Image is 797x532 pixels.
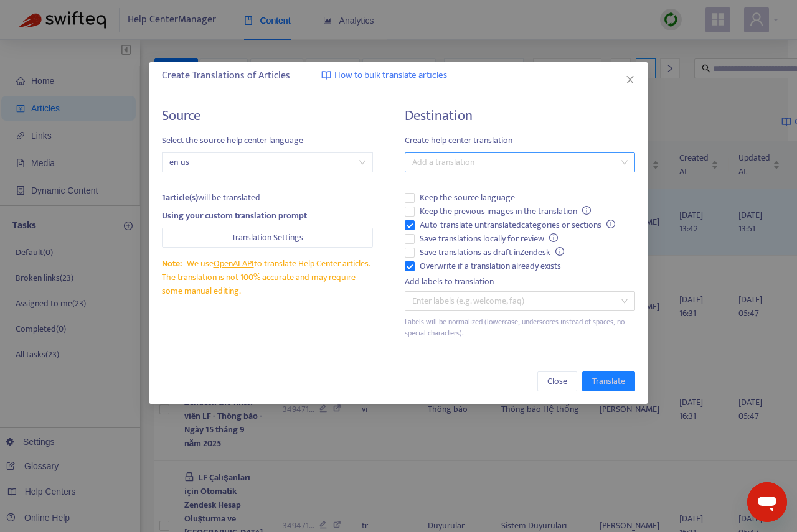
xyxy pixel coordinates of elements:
button: Translation Settings [162,228,373,248]
span: info-circle [606,220,615,228]
div: We use to translate Help Center articles. The translation is not 100% accurate and may require so... [162,257,373,298]
span: info-circle [549,233,558,242]
span: Note: [162,256,182,271]
span: Translation Settings [232,231,303,245]
span: close [625,75,635,85]
span: en-us [169,153,365,172]
span: Save translations as draft in Zendesk [415,246,569,259]
h4: Source [162,108,373,124]
span: Save translations locally for review [415,232,563,246]
span: Keep the source language [415,191,520,205]
span: Create help center translation [405,134,635,147]
span: Close [547,375,567,388]
span: Overwrite if a translation already exists [415,259,566,273]
span: Keep the previous images in the translation [415,205,596,218]
span: How to bulk translate articles [334,68,447,83]
span: info-circle [555,247,564,256]
iframe: Button to launch messaging window [747,482,787,522]
div: Add labels to translation [405,275,635,289]
button: Translate [582,371,635,391]
span: info-circle [582,206,591,215]
a: OpenAI API [214,256,254,271]
img: image-link [321,70,331,80]
div: Create Translations of Articles [162,68,635,83]
button: Close [623,73,637,86]
span: Auto-translate untranslated categories or sections [415,218,620,232]
button: Close [537,371,577,391]
h4: Destination [405,108,635,124]
div: Labels will be normalized (lowercase, underscores instead of spaces, no special characters). [405,316,635,340]
div: Using your custom translation prompt [162,209,373,223]
span: Select the source help center language [162,134,373,147]
div: will be translated [162,191,373,205]
a: How to bulk translate articles [321,68,447,83]
strong: 1 article(s) [162,190,198,205]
